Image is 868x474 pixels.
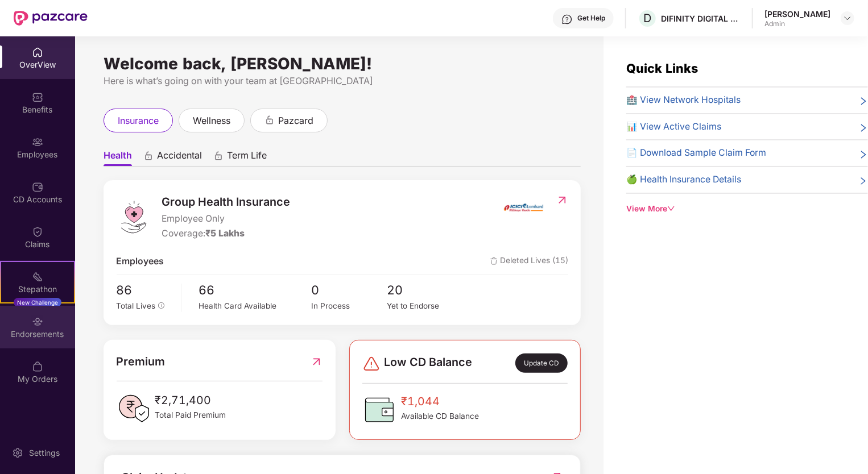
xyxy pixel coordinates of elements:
span: Total Lives [117,301,156,310]
img: svg+xml;base64,PHN2ZyBpZD0iRW5kb3JzZW1lbnRzIiB4bWxucz0iaHR0cDovL3d3dy53My5vcmcvMjAwMC9zdmciIHdpZH... [32,316,43,327]
span: Group Health Insurance [162,193,291,211]
span: Quick Links [626,61,698,76]
img: New Pazcare Logo [14,11,88,26]
span: 0 [311,281,386,300]
img: svg+xml;base64,PHN2ZyB4bWxucz0iaHR0cDovL3d3dy53My5vcmcvMjAwMC9zdmciIHdpZHRoPSIyMSIgaGVpZ2h0PSIyMC... [32,271,43,282]
span: right [859,122,868,134]
div: Settings [26,447,63,459]
div: Stepathon [1,284,74,295]
span: right [859,95,868,107]
span: info-circle [158,302,165,309]
img: insurerIcon [502,193,545,222]
span: Available CD Balance [401,410,479,423]
span: 📊 View Active Claims [626,120,721,134]
span: ₹1,044 [401,393,479,410]
span: Total Paid Premium [155,409,226,422]
span: Deleted Lives (15) [490,255,568,269]
img: svg+xml;base64,PHN2ZyBpZD0iRHJvcGRvd24tMzJ4MzIiIHhtbG5zPSJodHRwOi8vd3d3LnczLm9yZy8yMDAwL3N2ZyIgd2... [843,14,852,23]
span: D [644,11,652,25]
div: animation [264,115,275,125]
div: In Process [311,300,386,312]
span: down [667,205,675,213]
div: Health Card Available [199,300,312,312]
div: Here is what’s going on with your team at [GEOGRAPHIC_DATA] [104,74,581,88]
span: wellness [193,114,230,128]
span: Employee Only [162,212,291,226]
img: RedirectIcon [311,353,323,371]
div: Get Help [577,14,605,23]
img: svg+xml;base64,PHN2ZyBpZD0iRGFuZ2VyLTMyeDMyIiB4bWxucz0iaHR0cDovL3d3dy53My5vcmcvMjAwMC9zdmciIHdpZH... [362,355,381,373]
img: svg+xml;base64,PHN2ZyBpZD0iSGVscC0zMngzMiIgeG1sbnM9Imh0dHA6Ly93d3cudzMub3JnLzIwMDAvc3ZnIiB3aWR0aD... [561,14,573,25]
img: RedirectIcon [556,194,568,206]
img: svg+xml;base64,PHN2ZyBpZD0iQ0RfQWNjb3VudHMiIGRhdGEtbmFtZT0iQ0QgQWNjb3VudHMiIHhtbG5zPSJodHRwOi8vd3... [32,181,43,193]
span: Accidental [157,149,202,166]
img: PaidPremiumIcon [117,392,151,426]
span: right [859,175,868,187]
div: Coverage: [162,227,291,241]
span: Health [104,149,132,166]
span: 20 [387,281,462,300]
span: Term Life [227,149,267,166]
span: ₹2,71,400 [155,392,226,409]
div: Yet to Endorse [387,300,462,312]
span: pazcard [278,114,313,128]
span: 86 [117,281,173,300]
div: New Challenge [14,298,61,307]
div: DIFINITY DIGITAL LLP [661,13,741,24]
span: Low CD Balance [384,354,472,373]
span: insurance [118,114,159,128]
img: CDBalanceIcon [362,393,396,427]
div: animation [213,151,224,161]
div: Welcome back, [PERSON_NAME]! [104,59,581,68]
span: ₹5 Lakhs [206,228,245,239]
div: View More [626,203,868,215]
span: 📄 Download Sample Claim Form [626,146,766,160]
img: deleteIcon [490,257,498,265]
div: Admin [764,19,830,28]
div: animation [143,151,154,161]
span: 66 [199,281,312,300]
img: svg+xml;base64,PHN2ZyBpZD0iRW1wbG95ZWVzIiB4bWxucz0iaHR0cDovL3d3dy53My5vcmcvMjAwMC9zdmciIHdpZHRoPS... [32,136,43,148]
img: logo [117,200,151,234]
span: right [859,148,868,160]
span: Premium [117,353,166,371]
img: svg+xml;base64,PHN2ZyBpZD0iTXlfT3JkZXJzIiBkYXRhLW5hbWU9Ik15IE9yZGVycyIgeG1sbnM9Imh0dHA6Ly93d3cudz... [32,361,43,372]
img: svg+xml;base64,PHN2ZyBpZD0iU2V0dGluZy0yMHgyMCIgeG1sbnM9Imh0dHA6Ly93d3cudzMub3JnLzIwMDAvc3ZnIiB3aW... [12,447,23,459]
img: svg+xml;base64,PHN2ZyBpZD0iSG9tZSIgeG1sbnM9Imh0dHA6Ly93d3cudzMub3JnLzIwMDAvc3ZnIiB3aWR0aD0iMjAiIG... [32,47,43,58]
img: svg+xml;base64,PHN2ZyBpZD0iQmVuZWZpdHMiIHhtbG5zPSJodHRwOi8vd3d3LnczLm9yZy8yMDAwL3N2ZyIgd2lkdGg9Ij... [32,92,43,103]
img: svg+xml;base64,PHN2ZyBpZD0iQ2xhaW0iIHhtbG5zPSJodHRwOi8vd3d3LnczLm9yZy8yMDAwL3N2ZyIgd2lkdGg9IjIwIi... [32,226,43,238]
div: Update CD [515,354,568,373]
div: [PERSON_NAME] [764,9,830,19]
span: 🏥 View Network Hospitals [626,93,741,107]
span: Employees [117,255,164,269]
span: 🍏 Health Insurance Details [626,173,741,187]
